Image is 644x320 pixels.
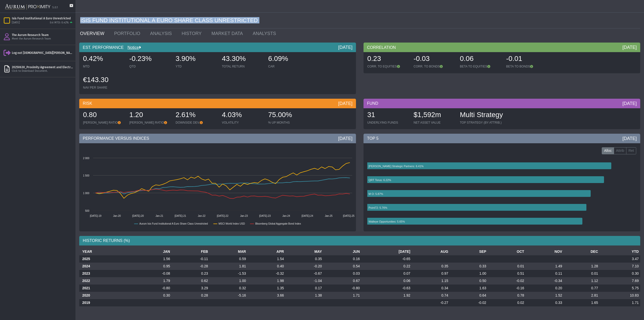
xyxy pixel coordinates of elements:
div: Isis Fund Institutional A Euro Unrestricted [12,16,73,20]
td: 0.77 [563,285,599,292]
td: 0.28 [172,292,210,299]
div: QTD [129,64,171,68]
td: 0.32 [210,285,248,292]
text: Jan-20 [113,215,121,217]
div: [DATE] [338,135,352,141]
div: 6.09% [268,54,309,64]
td: 0.33 [450,263,488,270]
th: APR [248,248,286,255]
td: 1.92 [361,292,412,299]
th: 2024 [79,263,134,270]
th: 2019 [79,299,134,306]
text: Jan-21 [155,215,163,217]
div: The Aurum Research Team [12,33,73,37]
td: 5.75 [599,285,640,292]
div: NAV PER SHARE [83,86,124,90]
td: 0.03 [323,270,361,277]
div: Click to Download Document. [12,69,73,73]
td: 0.06 [361,277,412,285]
td: -0.80 [323,285,361,292]
text: Jan-24 [283,215,290,217]
td: 0.64 [450,292,488,299]
div: [DATE] [622,135,637,141]
td: 0.16 [323,255,361,263]
text: [DATE]-19 [90,215,101,217]
td: 0.01 [488,263,526,270]
td: 0.22 [361,263,412,270]
td: 0.30 [134,292,172,299]
div: Notice [124,45,141,50]
td: -0.34 [526,277,564,285]
div: 1.20 [129,110,171,121]
div: ISIS FUND INSTITUTIONAL A EURO SHARE CLASS UNRESTRICTED [80,13,640,28]
div: CAR [268,64,309,68]
td: 1.49 [526,263,564,270]
label: Ret [626,147,636,154]
td: 10.83 [599,292,640,299]
div: YTD [176,64,217,68]
a: MARKET DATA [208,28,249,39]
th: MAR [210,248,248,255]
td: 2.81 [563,292,599,299]
text: [PERSON_NAME] Strategic Partners: 6.41% [369,165,424,168]
div: NET ASSET VALUE [414,121,455,125]
td: 1.12 [563,277,599,285]
div: 4.03% [222,110,263,121]
span: 0.42% [83,55,103,62]
td: 1.65 [563,299,599,306]
td: 0.97 [412,270,450,277]
td: 1.00 [450,270,488,277]
td: 1.98 [248,277,286,285]
td: -0.63 [361,285,412,292]
div: TOTAL RETURN [222,64,263,68]
div: -0.03 [414,54,455,64]
td: 1.28 [563,263,599,270]
text: [DATE]-20 [132,215,144,217]
td: 1.81 [210,263,248,270]
th: MAY [286,248,324,255]
div: UNDERLYING FUNDS [367,121,409,125]
th: OCT [488,248,526,255]
div: RISK [79,99,356,108]
div: BETA TO BONDS [506,64,547,68]
a: ANALYSIS [146,28,178,39]
td: 1.00 [210,277,248,285]
div: BETA TO EQUITIES [460,64,501,68]
td: 0.78 [488,292,526,299]
td: 0.01 [563,270,599,277]
text: Jan-22 [198,215,206,217]
span: -0.23% [129,55,152,62]
text: Jan-23 [240,215,248,217]
div: Est MTD: 0.42% [50,21,69,25]
a: ANALYSTS [249,28,282,39]
text: 2 000 [83,157,89,160]
th: 2021 [79,285,134,292]
td: 0.30 [599,270,640,277]
th: DEC [563,248,599,255]
text: [DATE]-22 [217,215,228,217]
td: -0.67 [286,270,324,277]
th: YTD [599,248,640,255]
td: 0.62 [172,277,210,285]
td: -0.02 [450,299,488,306]
td: 0.20 [526,285,564,292]
td: 0.59 [210,255,248,263]
td: 0.11 [526,270,564,277]
th: JAN [134,248,172,255]
td: 0.33 [526,299,564,306]
div: [DATE] [338,100,352,106]
div: [DATE] [622,44,637,50]
td: 1.71 [323,292,361,299]
text: [DATE]-23 [259,215,271,217]
td: -5.16 [210,292,248,299]
td: -0.20 [286,263,324,270]
text: MSCI World Index USD [219,222,245,225]
th: 2023 [79,270,134,277]
div: FUND [364,99,640,108]
td: -0.27 [412,299,450,306]
div: €143.30 [83,75,124,86]
th: SEP [450,248,488,255]
td: 1.79 [134,277,172,285]
div: [DATE] [338,44,352,50]
div: DOWNSIDE DEV. [176,121,217,125]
